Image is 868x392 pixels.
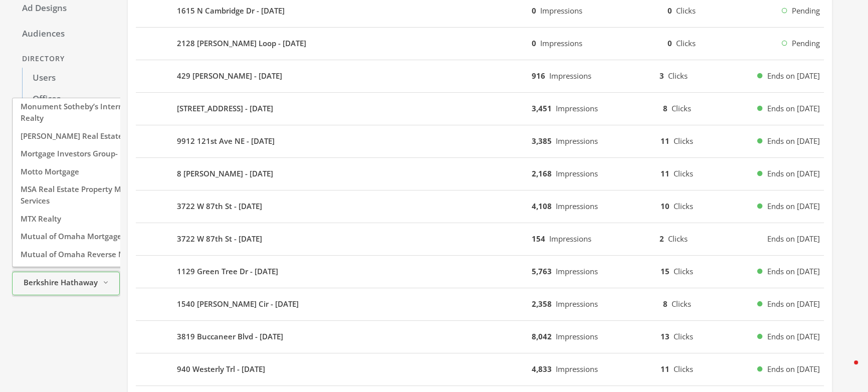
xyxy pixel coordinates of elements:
[177,168,273,179] b: 8 [PERSON_NAME] - [DATE]
[17,211,170,227] button: MTX Realty
[660,71,664,81] b: 3
[531,299,551,309] b: 2,358
[674,364,693,374] span: Clicks
[177,233,262,245] b: 3722 W 87th St - [DATE]
[531,168,551,178] b: 2,168
[531,103,551,113] b: 3,451
[531,201,551,211] b: 4,108
[21,184,163,206] span: MSA Real Estate Property Management Services
[17,181,170,209] button: MSA Real Estate Property Management Services
[21,249,153,259] span: Mutual of Omaha Reverse Mortgage
[177,331,283,342] b: 3819 Buccaneer Blvd - [DATE]
[660,234,664,244] b: 2
[17,246,170,262] button: Mutual of Omaha Reverse Mortgage
[663,103,668,113] b: 8
[767,233,820,245] span: Ends on [DATE]
[676,38,696,48] span: Clicks
[12,50,120,68] div: Directory
[12,272,120,295] button: Berkshire Hathaway HomeServices
[792,5,820,17] span: Pending
[663,299,668,309] b: 8
[21,131,123,141] span: [PERSON_NAME] Real Estate
[136,325,824,349] button: 3819 Buccaneer Blvd - [DATE]8,042Impressions13ClicksEnds on [DATE]
[177,38,306,49] b: 2128 [PERSON_NAME] Loop - [DATE]
[136,194,824,219] button: 3722 W 87th St - [DATE]4,108Impressions10ClicksEnds on [DATE]
[767,103,820,114] span: Ends on [DATE]
[531,71,545,81] b: 916
[177,135,275,147] b: 9912 121st Ave NE - [DATE]
[136,357,824,381] button: 940 Westerly Trl - [DATE]4,833Impressions11ClicksEnds on [DATE]
[136,129,824,153] button: 9912 121st Ave NE - [DATE]3,385Impressions11ClicksEnds on [DATE]
[531,364,551,374] b: 4,833
[24,277,99,288] span: Berkshire Hathaway HomeServices
[767,201,820,212] span: Ends on [DATE]
[12,24,120,45] a: Audiences
[136,64,824,88] button: 429 [PERSON_NAME] - [DATE]916Impressions3ClicksEnds on [DATE]
[672,103,691,113] span: Clicks
[668,71,688,81] span: Clicks
[555,364,597,374] span: Impressions
[555,266,597,276] span: Impressions
[12,98,175,267] div: Berkshire Hathaway HomeServices
[177,266,278,277] b: 1129 Green Tree Dr - [DATE]
[767,331,820,342] span: Ends on [DATE]
[549,234,591,244] span: Impressions
[674,136,693,146] span: Clicks
[767,168,820,179] span: Ends on [DATE]
[555,331,597,341] span: Impressions
[17,163,170,179] button: Motto Mortgage
[668,234,688,244] span: Clicks
[136,260,824,284] button: 1129 Green Tree Dr - [DATE]5,763Impressions15ClicksEnds on [DATE]
[661,168,670,178] b: 11
[555,299,597,309] span: Impressions
[792,38,820,49] span: Pending
[555,136,597,146] span: Impressions
[531,266,551,276] b: 5,763
[661,364,670,374] b: 11
[21,231,122,241] span: Mutual of Omaha Mortgage
[531,6,536,16] b: 0
[17,99,170,126] button: Monument Sotheby’s International Realty
[555,103,597,113] span: Impressions
[767,363,820,375] span: Ends on [DATE]
[17,229,170,244] button: Mutual of Omaha Mortgage
[674,168,693,178] span: Clicks
[136,32,824,56] button: 2128 [PERSON_NAME] Loop - [DATE]0Impressions0ClicksPending
[136,162,824,186] button: 8 [PERSON_NAME] - [DATE]2,168Impressions11ClicksEnds on [DATE]
[531,136,551,146] b: 3,385
[136,97,824,121] button: [STREET_ADDRESS] - [DATE]3,451Impressions8ClicksEnds on [DATE]
[668,38,672,48] b: 0
[540,6,582,16] span: Impressions
[555,201,597,211] span: Impressions
[668,6,672,16] b: 0
[676,6,696,16] span: Clicks
[661,331,670,341] b: 13
[22,89,120,110] a: Offices
[136,292,824,316] button: 1540 [PERSON_NAME] Cir - [DATE]2,358Impressions8ClicksEnds on [DATE]
[674,266,693,276] span: Clicks
[177,363,265,375] b: 940 Westerly Trl - [DATE]
[22,68,120,89] a: Users
[21,214,61,224] span: MTX Realty
[21,148,135,158] span: Mortgage Investors Group- MIG
[136,227,824,251] button: 3722 W 87th St - [DATE]154Impressions2ClicksEnds on [DATE]
[17,146,170,161] button: Mortgage Investors Group- MIG
[531,38,536,48] b: 0
[672,299,691,309] span: Clicks
[661,136,670,146] b: 11
[177,201,262,212] b: 3722 W 87th St - [DATE]
[674,331,693,341] span: Clicks
[555,168,597,178] span: Impressions
[767,135,820,147] span: Ends on [DATE]
[767,70,820,82] span: Ends on [DATE]
[540,38,582,48] span: Impressions
[767,298,820,310] span: Ends on [DATE]
[21,166,79,176] span: Motto Mortgage
[834,358,858,382] iframe: Intercom live chat
[17,128,170,144] button: [PERSON_NAME] Real Estate
[177,298,299,310] b: 1540 [PERSON_NAME] Cir - [DATE]
[549,71,591,81] span: Impressions
[177,5,285,17] b: 1615 N Cambridge Dr - [DATE]
[531,331,551,341] b: 8,042
[531,234,545,244] b: 154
